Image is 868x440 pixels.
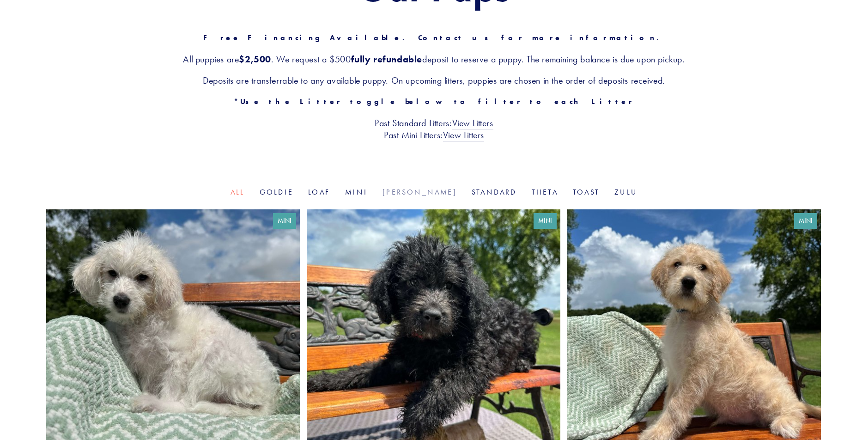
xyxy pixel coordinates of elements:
[472,188,517,196] a: Standard
[234,97,634,106] strong: *Use the Litter toggle below to filter to each Litter
[351,54,423,65] strong: fully refundable
[382,188,457,196] a: [PERSON_NAME]
[614,188,637,196] a: Zulu
[345,188,368,196] a: Mini
[46,117,822,141] h3: Past Standard Litters: Past Mini Litters:
[452,117,493,129] a: View Litters
[46,74,822,86] h3: Deposits are transferrable to any available puppy. On upcoming litters, puppies are chosen in the...
[308,188,330,196] a: Loaf
[260,188,293,196] a: Goldie
[443,129,484,141] a: View Litters
[573,188,600,196] a: Toast
[231,188,245,196] a: All
[532,188,558,196] a: Theta
[203,33,665,42] strong: Free Financing Available. Contact us for more information.
[46,53,822,65] h3: All puppies are . We request a $500 deposit to reserve a puppy. The remaining balance is due upon...
[239,54,271,65] strong: $2,500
